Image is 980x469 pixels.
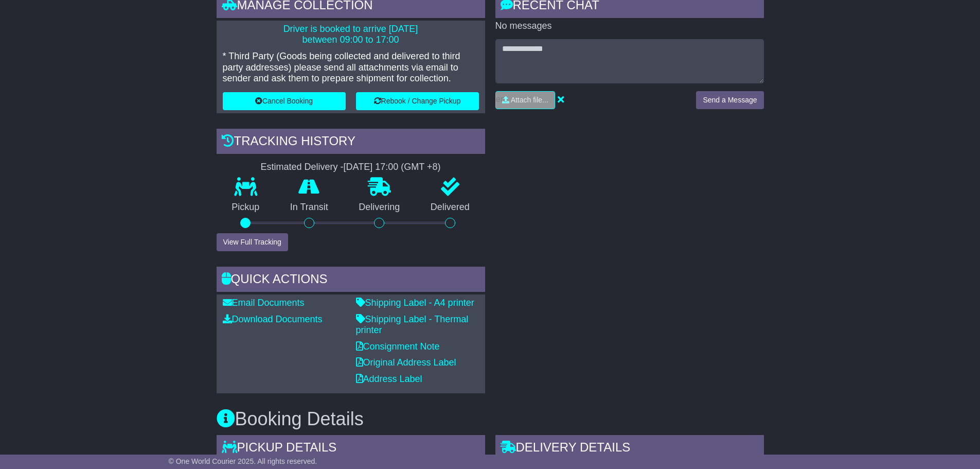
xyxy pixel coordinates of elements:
p: No messages [495,21,764,32]
a: Email Documents [223,298,305,308]
button: Cancel Booking [223,92,346,110]
p: Driver is booked to arrive [DATE] between 09:00 to 17:00 [223,24,479,46]
p: Delivered [415,202,485,213]
p: In Transit [275,202,344,213]
div: Estimated Delivery - [217,162,485,173]
span: © One World Courier 2025. All rights reserved. [169,457,317,465]
div: Quick Actions [217,267,485,294]
a: Shipping Label - Thermal printer [356,314,469,336]
a: Shipping Label - A4 printer [356,298,474,308]
a: Original Address Label [356,357,456,368]
button: Send a Message [696,91,763,109]
p: * Third Party (Goods being collected and delivered to third party addresses) please send all atta... [223,51,479,84]
div: [DATE] 17:00 (GMT +8) [344,162,441,173]
a: Consignment Note [356,341,440,352]
div: Pickup Details [217,435,485,463]
p: Delivering [344,202,416,213]
a: Address Label [356,374,422,384]
p: Pickup [217,202,275,213]
div: Tracking history [217,129,485,157]
a: Download Documents [223,314,323,324]
button: View Full Tracking [217,233,288,251]
h3: Booking Details [217,409,764,429]
button: Rebook / Change Pickup [356,92,479,110]
div: Delivery Details [495,435,764,463]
